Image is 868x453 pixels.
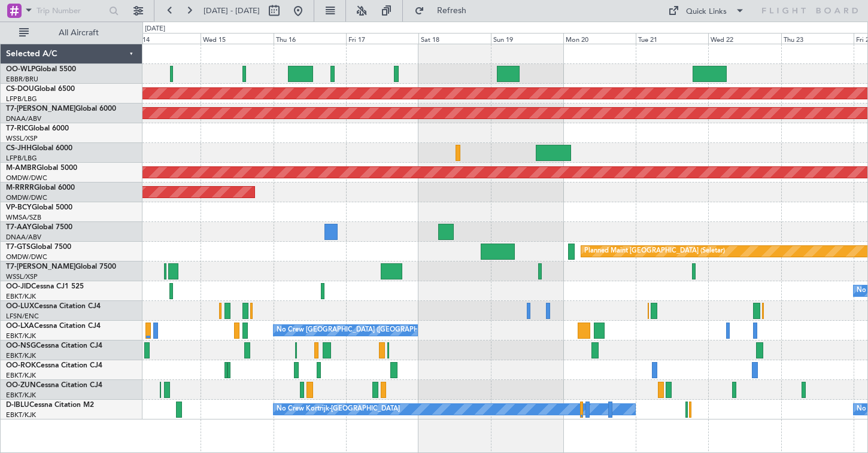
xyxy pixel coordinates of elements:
div: Wed 22 [708,33,781,44]
span: T7-[PERSON_NAME] [6,105,75,113]
a: OO-ZUNCessna Citation CJ4 [6,382,102,389]
a: LFPB/LBG [6,154,37,163]
span: OO-LUX [6,303,34,310]
span: [DATE] - [DATE] [204,5,260,16]
a: EBKT/KJK [6,371,36,380]
span: T7-RIC [6,125,28,132]
div: Thu 16 [274,33,346,44]
div: Sat 18 [418,33,491,44]
a: OMDW/DWC [6,174,47,183]
div: Planned Maint [GEOGRAPHIC_DATA] (Seletar) [584,242,725,260]
span: T7-[PERSON_NAME] [6,263,75,270]
span: CS-JHH [6,145,32,152]
a: EBKT/KJK [6,391,36,400]
span: CS-DOU [6,86,34,93]
input: Trip Number [37,2,105,20]
a: EBKT/KJK [6,411,36,419]
a: VP-BCYGlobal 5000 [6,204,72,211]
a: T7-RICGlobal 6000 [6,125,69,132]
a: OO-ROKCessna Citation CJ4 [6,362,102,369]
div: Wed 15 [201,33,273,44]
a: WSSL/XSP [6,272,38,281]
a: EBBR/BRU [6,75,38,84]
button: Refresh [409,1,481,20]
a: CS-JHHGlobal 6000 [6,145,72,152]
a: DNAA/ABV [6,114,41,123]
a: OO-WLPGlobal 5500 [6,66,76,73]
a: EBKT/KJK [6,292,36,301]
span: OO-LXA [6,323,34,330]
a: M-AMBRGlobal 5000 [6,165,77,172]
a: OMDW/DWC [6,253,47,262]
a: OO-NSGCessna Citation CJ4 [6,342,102,349]
span: T7-GTS [6,244,31,251]
span: OO-WLP [6,66,35,73]
a: OMDW/DWC [6,193,47,202]
a: DNAA/ABV [6,233,41,242]
a: LFSN/ENC [6,312,39,321]
a: OO-LUXCessna Citation CJ4 [6,303,101,310]
span: OO-JID [6,283,31,290]
a: OO-LXACessna Citation CJ4 [6,323,101,330]
div: Tue 14 [128,33,201,44]
a: D-IBLUCessna Citation M2 [6,402,94,409]
span: D-IBLU [6,402,29,409]
span: VP-BCY [6,204,32,211]
span: OO-ROK [6,362,36,369]
a: OO-JIDCessna CJ1 525 [6,283,84,290]
a: M-RRRRGlobal 6000 [6,184,75,191]
button: All Aircraft [13,23,130,42]
a: T7-AAYGlobal 7500 [6,224,72,231]
a: LFPB/LBG [6,95,37,104]
button: Quick Links [662,1,751,20]
div: Sun 19 [491,33,563,44]
div: Mon 20 [563,33,636,44]
span: T7-AAY [6,224,32,231]
a: CS-DOUGlobal 6500 [6,86,75,93]
a: EBKT/KJK [6,332,36,340]
div: No Crew Kortrijk-[GEOGRAPHIC_DATA] [277,400,400,418]
span: OO-NSG [6,342,36,349]
span: M-RRRR [6,184,34,191]
div: No Crew [GEOGRAPHIC_DATA] ([GEOGRAPHIC_DATA] National) [277,321,477,339]
div: [DATE] [145,24,165,34]
span: Refresh [427,7,477,15]
div: Quick Links [686,6,727,18]
div: Thu 23 [781,33,854,44]
a: WSSL/XSP [6,134,38,143]
a: T7-GTSGlobal 7500 [6,244,71,251]
span: M-AMBR [6,165,37,172]
div: Fri 17 [346,33,418,44]
a: WMSA/SZB [6,213,41,222]
div: Tue 21 [636,33,708,44]
span: OO-ZUN [6,382,36,389]
a: EBKT/KJK [6,351,36,360]
span: All Aircraft [31,29,126,37]
a: T7-[PERSON_NAME]Global 6000 [6,105,116,113]
a: T7-[PERSON_NAME]Global 7500 [6,263,116,270]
